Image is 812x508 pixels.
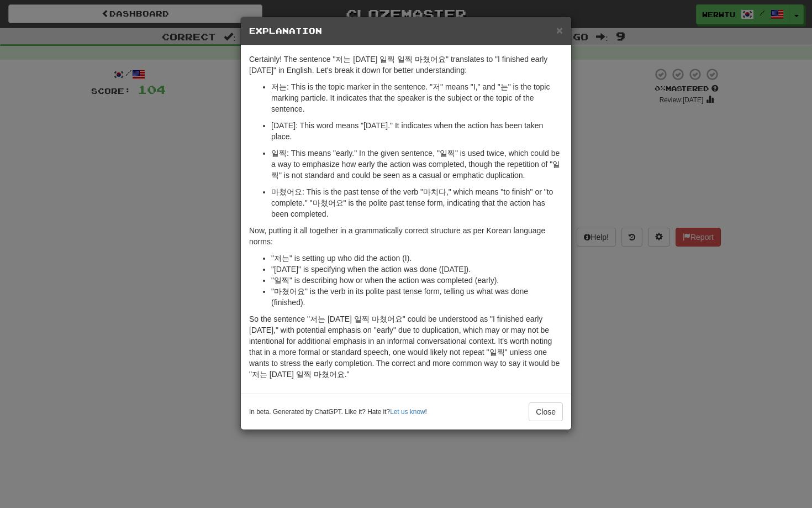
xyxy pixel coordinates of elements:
[249,407,427,417] small: In beta. Generated by ChatGPT. Like it? Hate it? !
[249,313,563,380] p: So the sentence "저는 [DATE] 일찍 마쳤어요" could be understood as "I finished early [DATE]," with potent...
[271,81,563,114] p: 저는: This is the topic marker in the sentence. "저" means "I," and "는" is the topic marking particl...
[271,148,563,181] p: 일찍: This means "early." In the given sentence, "일찍" is used twice, which could be a way to emphas...
[249,54,563,76] p: Certainly! The sentence "저는 [DATE] 일찍 일찍 마쳤어요" translates to "I finished early [DATE]" in English...
[271,120,563,142] p: [DATE]: This word means "[DATE]." It indicates when the action has been taken place.
[529,402,563,421] button: Close
[556,24,563,36] span: ×
[271,264,563,275] li: "[DATE]" is specifying when the action was done ([DATE]).
[249,25,563,36] h5: Explanation
[271,275,563,286] li: "일찍" is describing how or when the action was completed (early).
[556,24,563,36] button: Close
[271,286,563,308] li: "마쳤어요" is the verb in its polite past tense form, telling us what was done (finished).
[271,253,563,264] li: "저는" is setting up who did the action (I).
[271,186,563,219] p: 마쳤어요: This is the past tense of the verb "마치다," which means "to finish" or "to complete." "마쳤어요" ...
[390,408,425,416] a: Let us know
[249,225,563,247] p: Now, putting it all together in a grammatically correct structure as per Korean language norms:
